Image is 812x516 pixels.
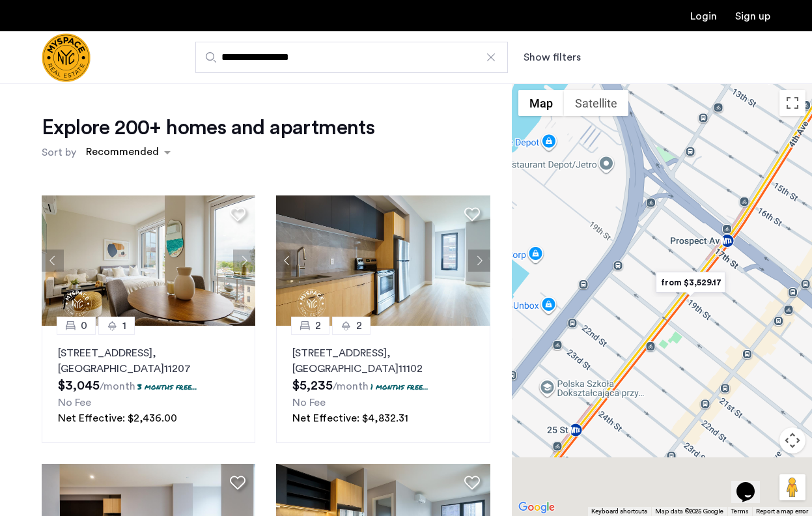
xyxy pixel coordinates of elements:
[276,195,490,326] img: 1997_638519968035243270.png
[195,42,508,73] input: Apartment Search
[333,381,369,392] sub: /month
[42,115,374,141] h1: Explore 200+ homes and apartments
[42,33,91,82] a: Cazamio Logo
[779,427,805,453] button: Map camera controls
[42,250,64,272] button: Previous apartment
[58,413,177,423] span: Net Effective: $2,436.00
[58,379,100,392] span: $3,045
[79,141,177,164] ng-select: sort-apartment
[735,11,770,21] a: Registration
[690,11,717,21] a: Login
[42,195,256,326] img: 1997_638519001096654587.png
[292,345,473,377] p: [STREET_ADDRESS] 11102
[756,507,808,516] a: Report a map error
[233,250,255,272] button: Next apartment
[276,326,490,443] a: 22[STREET_ADDRESS], [GEOGRAPHIC_DATA]111021 months free...No FeeNet Effective: $4,832.31
[100,381,135,392] sub: /month
[731,507,748,516] a: Terms (opens in new tab)
[292,397,326,408] span: No Fee
[58,397,91,408] span: No Fee
[518,90,564,116] button: Show street map
[292,413,408,423] span: Net Effective: $4,832.31
[137,381,197,392] p: 3 months free...
[58,345,239,377] p: [STREET_ADDRESS] 11207
[122,318,126,334] span: 1
[315,318,321,334] span: 2
[564,90,628,116] button: Show satellite imagery
[42,326,255,443] a: 01[STREET_ADDRESS], [GEOGRAPHIC_DATA]112073 months free...No FeeNet Effective: $2,436.00
[276,250,298,272] button: Previous apartment
[524,50,581,65] button: Show or hide filters
[515,499,558,516] a: Open this area in Google Maps (opens a new window)
[42,33,91,82] img: logo
[84,144,159,163] div: Recommended
[42,145,76,160] label: Sort by
[81,318,87,334] span: 0
[779,474,805,500] button: Drag Pegman onto the map to open Street View
[292,379,333,392] span: $5,235
[515,499,558,516] img: Google
[468,250,490,272] button: Next apartment
[651,268,731,297] div: from $3,529.17
[655,508,723,515] span: Map data ©2025 Google
[371,381,428,392] p: 1 months free...
[591,507,647,516] button: Keyboard shortcuts
[731,464,773,503] iframe: chat widget
[779,90,805,116] button: Toggle fullscreen view
[356,318,362,334] span: 2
